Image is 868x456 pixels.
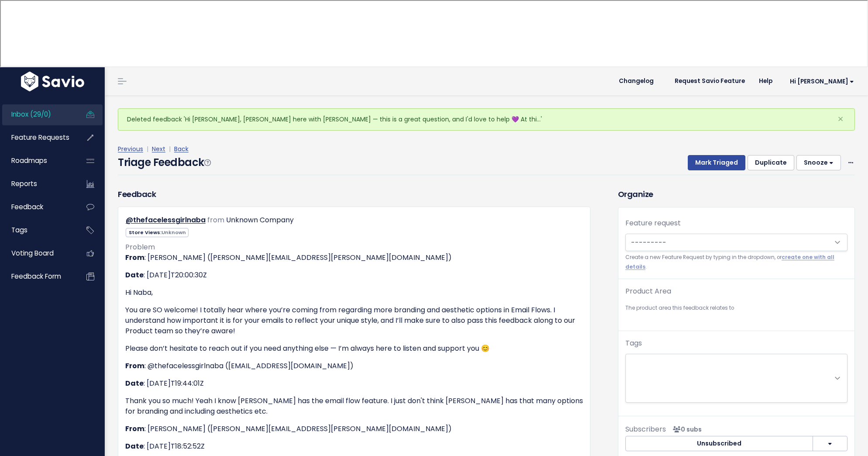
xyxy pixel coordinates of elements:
span: Feedback form [11,272,61,281]
a: create one with all details [625,254,834,270]
a: Help [752,75,779,88]
strong: Date [125,441,144,451]
span: from [207,215,224,225]
a: Inbox (29/0) [2,104,72,124]
small: Create a new Feature Request by typing in the dropdown, or . [625,253,847,272]
a: Feature Requests [2,128,72,148]
span: Feature Requests [11,133,69,142]
p: : @thefacelessgirlnaba ([EMAIL_ADDRESS][DOMAIN_NAME]) [125,361,583,371]
span: Hi [PERSON_NAME] [790,78,854,85]
a: Voting Board [2,243,72,263]
small: The product area this feedback relates to [625,304,847,313]
a: @thefacelessgirlnaba [126,215,206,225]
span: Reports [11,179,37,188]
strong: From [125,252,144,263]
span: Voting Board [11,249,54,258]
h4: Triage Feedback [118,155,210,170]
p: Thank you so much! Yeah I know [PERSON_NAME] has the email flow feature. I just don't think [PERS... [125,396,583,417]
span: Subscribers [625,424,666,434]
label: Product Area [625,286,671,297]
strong: From [125,424,144,434]
span: × [837,112,844,126]
span: Store Views: [126,228,189,237]
label: Tags [625,338,642,349]
p: Hi Naba, [125,287,583,298]
label: Feature request [625,218,681,228]
button: Snooze [796,155,841,171]
p: : [DATE]T19:44:01Z [125,378,583,389]
span: Inbox (29/0) [11,110,51,119]
p: : [PERSON_NAME] ([PERSON_NAME][EMAIL_ADDRESS][PERSON_NAME][DOMAIN_NAME]) [125,252,583,263]
button: Mark Triaged [688,155,745,171]
p: Please don’t hesitate to reach out if you need anything else — I’m always here to listen and supp... [125,343,583,354]
p: : [DATE]T18:52:52Z [125,441,583,452]
button: Duplicate [748,155,794,171]
strong: From [125,361,144,371]
a: Tags [2,220,72,240]
img: logo-white.9d6f32f41409.svg [19,72,86,91]
h3: Organize [618,188,855,200]
strong: Date [125,270,144,280]
span: Feedback [11,202,43,211]
a: Back [174,145,189,153]
span: <p><strong>Subscribers</strong><br><br> No subscribers yet<br> </p> [669,425,702,434]
span: Roadmaps [11,156,47,165]
a: Feedback form [2,266,72,287]
button: Unsubscribed [625,436,813,452]
a: Feedback [2,197,72,217]
a: Next [152,145,165,153]
a: Roadmaps [2,151,72,171]
button: Close [829,109,852,130]
span: | [145,145,150,153]
span: Tags [11,225,27,235]
a: Reports [2,174,72,194]
a: Request Savio Feature [668,75,752,88]
div: Deleted feedback 'Hi [PERSON_NAME], [PERSON_NAME] here with [PERSON_NAME] — this is a great quest... [118,108,855,131]
span: Changelog [619,78,654,84]
p: : [PERSON_NAME] ([PERSON_NAME][EMAIL_ADDRESS][PERSON_NAME][DOMAIN_NAME]) [125,424,583,434]
a: Hi [PERSON_NAME] [779,75,861,88]
p: You are SO welcome! I totally hear where you’re coming from regarding more branding and aesthetic... [125,305,583,336]
a: Previous [118,145,143,153]
span: Problem [125,242,155,252]
span: | [167,145,172,153]
strong: Date [125,378,144,388]
h3: Feedback [118,188,156,200]
div: Unknown Company [226,214,294,227]
span: Unknown [161,229,186,236]
p: : [DATE]T20:00:30Z [125,270,583,280]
